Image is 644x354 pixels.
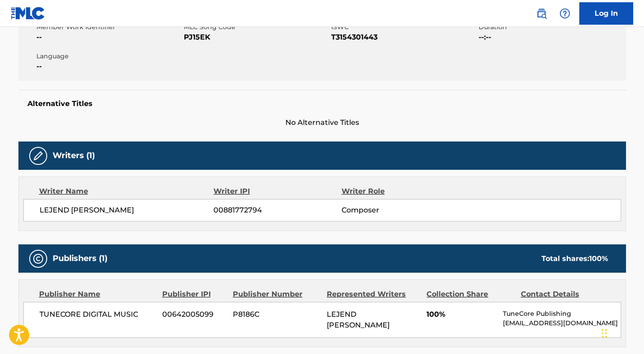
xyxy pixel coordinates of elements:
span: 00881772794 [213,205,341,216]
span: No Alternative Titles [18,117,626,128]
span: -- [36,32,182,43]
p: TuneCore Publishing [503,309,620,319]
h5: Alternative Titles [27,99,617,108]
span: PJ15EK [184,32,329,43]
h5: Writers (1) [53,150,95,161]
div: Total shares: [542,253,608,264]
span: ISWC [331,22,476,32]
div: Represented Writers [327,289,420,300]
iframe: Chat Widget [599,311,644,354]
span: P8186C [233,309,320,320]
span: MLC Song Code [184,22,329,32]
div: Publisher IPI [162,289,226,300]
p: [EMAIL_ADDRESS][DOMAIN_NAME] [503,319,620,328]
h5: Publishers (1) [53,253,107,264]
img: MLC Logo [11,7,45,20]
a: Log In [579,2,633,25]
div: Writer Name [39,186,214,197]
span: Composer [342,205,458,216]
div: Contact Details [521,289,608,300]
span: Duration [479,22,624,32]
div: Drag [602,320,607,347]
span: -- [36,61,182,72]
div: Writer Role [342,186,458,197]
span: 100% [426,309,496,320]
img: Writers [33,150,44,161]
span: Language [36,52,182,61]
span: 100 % [589,254,608,263]
span: T3154301443 [331,32,476,43]
a: Public Search [533,4,551,22]
div: Help [556,4,574,22]
div: Publisher Name [39,289,155,300]
img: Publishers [33,253,44,264]
span: LEJEND [PERSON_NAME] [327,310,390,329]
span: --:-- [479,32,624,43]
div: Collection Share [426,289,514,300]
span: TUNECORE DIGITAL MUSIC [40,309,156,320]
div: Publisher Number [233,289,320,300]
img: help [560,8,570,19]
div: Writer IPI [213,186,342,197]
span: Member Work Identifier [36,22,182,32]
span: 00642005099 [162,309,226,320]
span: LEJEND [PERSON_NAME] [40,205,214,216]
img: search [536,8,547,19]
